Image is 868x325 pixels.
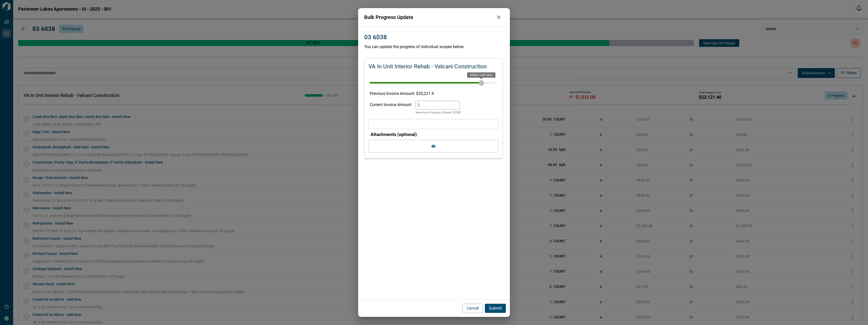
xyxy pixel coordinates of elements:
div: Current Invoice Amount [370,101,411,115]
button: Cancel [463,304,483,313]
span: $ [418,103,420,108]
p: VA In Unit Interior Rehab - Velcani Construction [368,62,487,71]
p: 03 6038 [364,33,387,42]
p: Cancel [467,305,479,311]
button: Submit [485,304,506,313]
p: You can update the progress of individual scopes below: [364,44,504,50]
p: Maximum Progress Allowed: $ 2,900 [416,111,461,115]
p: Submit [489,305,502,311]
p: Previous Invoice Amount: $ 20,221.4 [370,91,497,97]
p: Bulk Progress Update [364,13,494,21]
p: Attachments (optional) [371,131,498,138]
